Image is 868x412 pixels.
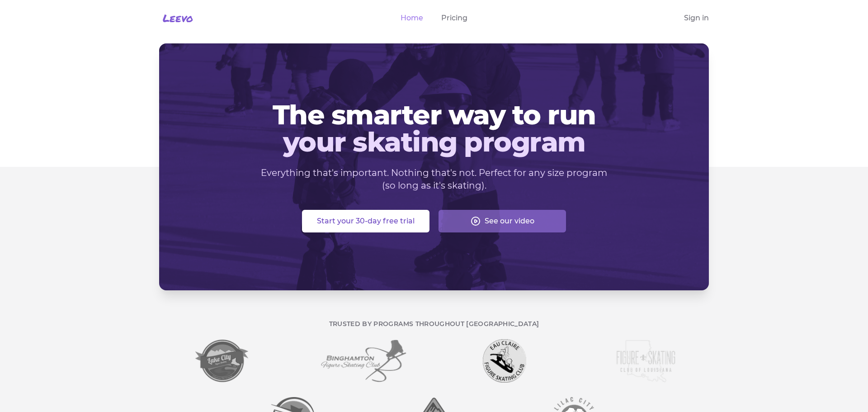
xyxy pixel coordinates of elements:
a: Leevo [159,11,193,25]
img: Lake City [195,339,249,383]
span: The smarter way to run [174,101,694,128]
button: See our video [439,210,566,232]
img: FSC of LA [615,339,675,383]
a: Sign in [684,13,709,24]
img: Eau Claire FSC [483,339,526,383]
img: Binghamton FSC [320,339,406,383]
button: Start your 30-day free trial [302,210,429,232]
span: your skating program [174,128,694,156]
p: Trusted by programs throughout [GEOGRAPHIC_DATA] [159,319,709,328]
a: Home [401,13,423,24]
p: Everything that's important. Nothing that's not. Perfect for any size program (so long as it's sk... [260,166,608,192]
a: Pricing [441,13,467,24]
span: See our video [485,216,534,227]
